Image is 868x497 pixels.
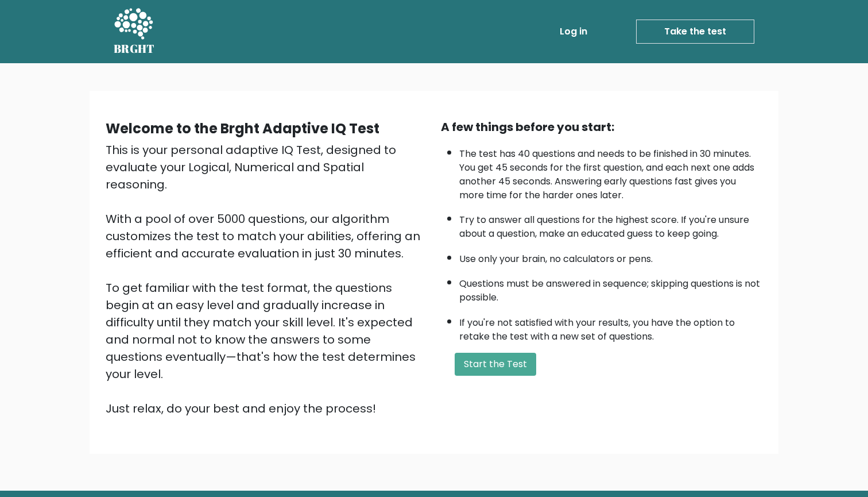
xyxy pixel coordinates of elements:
h5: BRGHT [114,42,155,56]
button: Start the Test [455,353,536,376]
div: A few things before you start: [441,118,762,136]
b: Welcome to the Brght Adaptive IQ Test [106,119,379,138]
a: Take the test [636,20,754,44]
div: This is your personal adaptive IQ Test, designed to evaluate your Logical, Numerical and Spatial ... [106,141,427,417]
li: Questions must be answered in sequence; skipping questions is not possible. [459,271,762,305]
a: Log in [555,20,592,43]
a: BRGHT [114,5,155,59]
li: The test has 40 questions and needs to be finished in 30 minutes. You get 45 seconds for the firs... [459,141,762,202]
li: If you're not satisfied with your results, you have the option to retake the test with a new set ... [459,310,762,344]
li: Use only your brain, no calculators or pens. [459,246,762,266]
li: Try to answer all questions for the highest score. If you're unsure about a question, make an edu... [459,207,762,241]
